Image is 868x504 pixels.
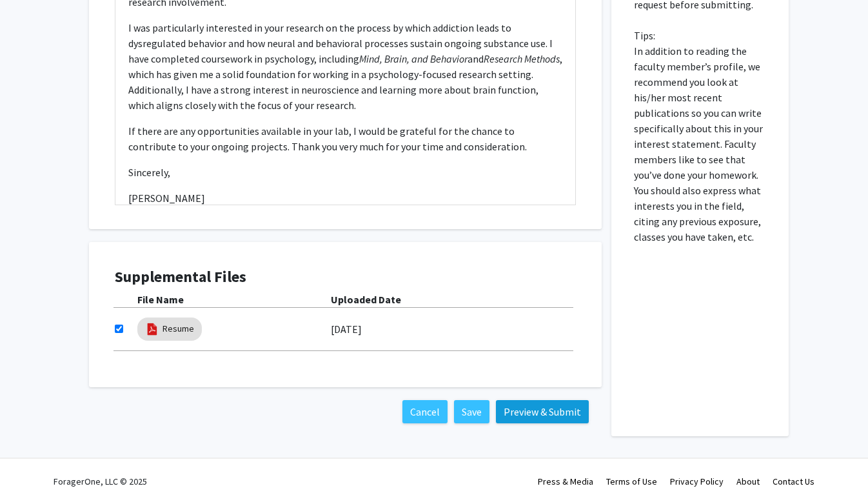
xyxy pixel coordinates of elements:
em: Mind, Brain, and Behavior [359,52,468,65]
h4: Supplemental Files [115,268,576,287]
iframe: Chat [10,446,55,494]
span: [PERSON_NAME] [128,192,205,205]
p: Sincerely, [128,165,562,180]
div: ForagerOne, LLC © 2025 [54,459,147,504]
b: File Name [137,293,184,306]
label: [DATE] [331,318,362,340]
a: Privacy Policy [670,476,724,487]
p: If there are any opportunities available in your lab, I would be grateful for the chance to contr... [128,123,562,154]
p: I was particularly interested in your research on the process by which addiction leads to dysregu... [128,20,562,113]
img: pdf_icon.png [145,322,159,336]
button: Save [454,400,489,423]
button: Preview & Submit [496,400,589,423]
a: About [736,476,760,487]
a: Contact Us [773,476,814,487]
a: Terms of Use [606,476,657,487]
a: Resume [163,322,194,336]
b: Uploaded Date [331,293,401,306]
em: Research Methods [484,52,560,65]
button: Cancel [402,400,448,423]
a: Press & Media [538,476,593,487]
